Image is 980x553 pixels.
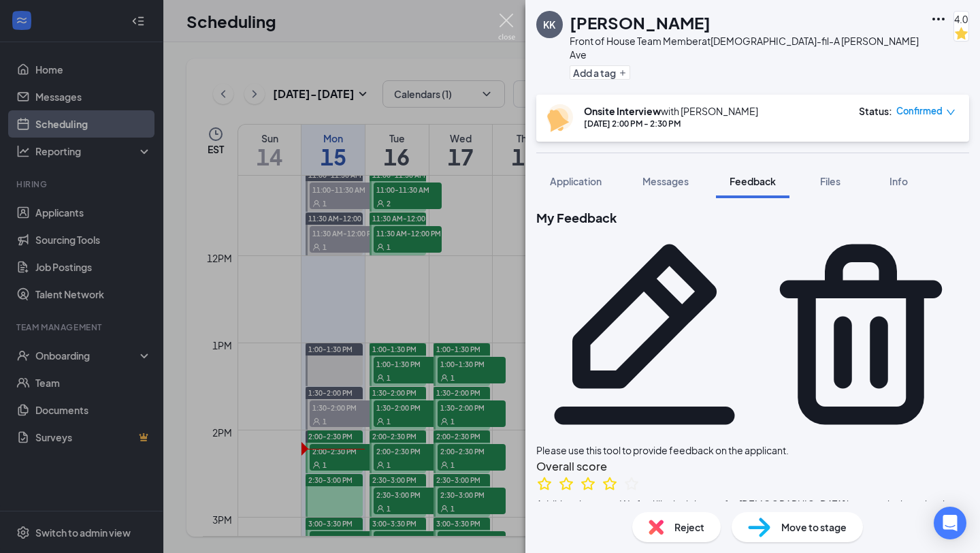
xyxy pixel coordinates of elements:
span: Confirmed [896,104,943,118]
span: Please use this tool to provide feedback on the applicant. [536,444,789,456]
span: We feel like he is better for [DEMOGRAPHIC_DATA] because he is on the shy and quiet side [620,496,969,526]
div: with [PERSON_NAME] [584,104,758,118]
span: down [946,108,955,117]
svg: StarBorder [623,475,640,492]
svg: StarBorder [558,475,574,492]
div: KK [543,18,555,31]
span: Additional comments [536,496,620,526]
svg: Pencil [536,226,753,443]
h3: Overall score [536,458,969,475]
button: PlusAdd a tag [570,65,630,80]
svg: Ellipses [930,11,947,27]
h1: [PERSON_NAME] [570,11,710,34]
div: Open Intercom Messenger [934,507,966,539]
span: Application [550,175,602,187]
h2: My Feedback [536,209,969,226]
b: Onsite Interview [584,105,661,117]
span: Messages [642,175,689,187]
span: Info [889,175,908,187]
span: Move to stage [781,520,847,535]
span: Reject [674,520,704,535]
svg: Trash [753,226,969,443]
div: Status : [859,104,892,118]
span: Feedback [730,175,776,187]
div: [DATE] 2:00 PM - 2:30 PM [584,118,758,129]
svg: StarBorder [602,475,618,492]
span: Files [820,175,840,187]
svg: StarBorder [536,475,553,492]
div: Front of House Team Member at [DEMOGRAPHIC_DATA]-fil-A [PERSON_NAME] Ave [570,34,924,61]
span: 4.0 [954,12,968,27]
svg: StarBorder [580,475,596,492]
svg: Plus [619,69,627,77]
